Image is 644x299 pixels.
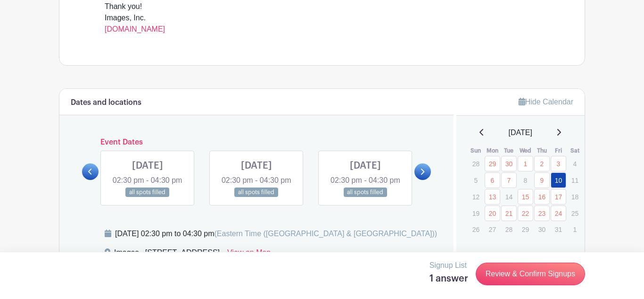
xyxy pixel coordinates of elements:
a: 9 [534,172,550,188]
div: Images , [STREET_ADDRESS] [114,247,220,262]
p: 31 [551,222,566,237]
span: [DATE] [509,127,532,138]
th: Sun [468,146,484,155]
p: 29 [518,222,533,237]
p: 28 [501,222,517,237]
p: 1 [567,222,583,237]
th: Sat [567,146,583,155]
th: Mon [484,146,501,155]
a: 24 [551,205,566,221]
a: 30 [501,156,517,171]
span: (Eastern Time ([GEOGRAPHIC_DATA] & [GEOGRAPHIC_DATA])) [214,230,437,238]
a: 22 [518,205,533,221]
p: 8 [518,173,533,188]
div: [DATE] 02:30 pm to 04:30 pm [115,228,437,239]
th: Thu [534,146,550,155]
p: Signup List [429,260,468,271]
th: Tue [501,146,517,155]
p: 28 [468,156,484,171]
a: 3 [551,156,566,171]
p: 18 [567,189,583,204]
a: 7 [501,172,517,188]
a: 1 [518,156,533,171]
p: 12 [468,189,484,204]
a: 16 [534,189,550,205]
p: 30 [534,222,550,237]
th: Wed [517,146,534,155]
p: 14 [501,189,517,204]
div: Images, Inc. [105,12,539,35]
a: [DOMAIN_NAME] [105,25,165,33]
div: Thank you! [105,1,539,12]
p: 5 [468,173,484,188]
a: 2 [534,156,550,171]
p: 4 [567,156,583,171]
p: 26 [468,222,484,237]
p: 19 [468,206,484,221]
a: 23 [534,205,550,221]
a: 20 [485,205,500,221]
th: Fri [550,146,567,155]
a: Hide Calendar [519,98,573,106]
h6: Event Dates [99,138,414,147]
h5: 1 answer [429,273,468,284]
p: 27 [485,222,500,237]
p: 25 [567,206,583,221]
a: 10 [551,172,566,188]
a: 21 [501,205,517,221]
a: Review & Confirm Signups [476,263,585,285]
a: 29 [485,156,500,171]
h6: Dates and locations [71,98,141,107]
a: 13 [485,189,500,205]
a: View on Map [227,247,271,262]
a: 17 [551,189,566,205]
p: 11 [567,173,583,188]
a: 6 [485,172,500,188]
a: 15 [518,189,533,205]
